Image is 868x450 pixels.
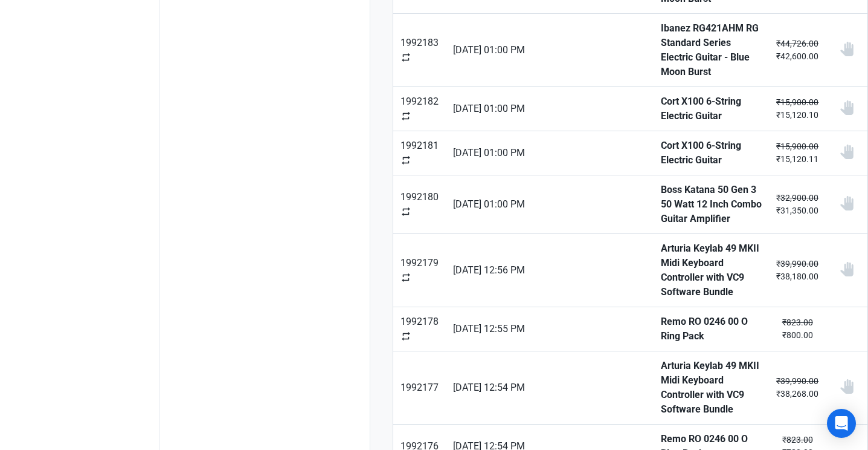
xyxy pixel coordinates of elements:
a: ₹32,900.00₹31,350.00 [769,175,826,233]
a: [DATE] 01:00 PM [446,87,654,131]
small: ₹15,120.11 [776,140,818,166]
strong: Boss Katana 50 Gen 3 50 Watt 12 Inch Combo Guitar Amplifier [661,183,762,226]
a: 1992179repeat [393,234,446,307]
small: ₹38,180.00 [776,258,818,283]
a: ₹15,900.00₹15,120.11 [769,131,826,175]
img: status_user_offer_unavailable.svg [840,379,854,394]
span: [DATE] 01:00 PM [453,43,646,57]
s: ₹15,900.00 [776,142,818,151]
div: Open Intercom Messenger [827,409,856,438]
span: repeat [400,52,411,63]
a: 1992182repeat [393,87,446,131]
a: Cort X100 6-String Electric Guitar [654,87,769,131]
span: [DATE] 01:00 PM [453,197,646,212]
small: ₹15,120.10 [776,96,818,122]
a: Remo RO 0246 00 O Ring Pack [654,307,769,351]
a: Boss Katana 50 Gen 3 50 Watt 12 Inch Combo Guitar Amplifier [654,175,769,233]
a: 1992178repeat [393,307,446,351]
strong: Arturia Keylab 49 MKII Midi Keyboard Controller with VC9 Software Bundle [661,359,762,417]
a: [DATE] 01:00 PM [446,14,654,86]
s: ₹39,990.00 [776,259,818,269]
strong: Cort X100 6-String Electric Guitar [661,94,762,123]
strong: Ibanez RG421AHM RG Standard Series Electric Guitar - Blue Moon Burst [661,21,762,79]
span: [DATE] 01:00 PM [453,102,646,116]
a: 1992181repeat [393,131,446,175]
a: ₹823.00₹800.00 [769,307,826,351]
small: ₹31,350.00 [776,192,818,217]
a: ₹44,726.00₹42,600.00 [769,14,826,86]
span: [DATE] 12:55 PM [453,322,646,336]
a: ₹15,900.00₹15,120.10 [769,87,826,131]
img: status_user_offer_unavailable.svg [840,145,854,159]
span: repeat [400,272,411,283]
a: Cort X100 6-String Electric Guitar [654,131,769,175]
s: ₹39,990.00 [776,376,818,386]
s: ₹823.00 [782,435,813,445]
s: ₹32,900.00 [776,193,818,203]
s: ₹44,726.00 [776,39,818,48]
img: status_user_offer_unavailable.svg [840,196,854,210]
span: repeat [400,155,411,166]
strong: Cort X100 6-String Electric Guitar [661,139,762,168]
span: repeat [400,331,411,342]
a: 1992177 [393,351,446,424]
a: ₹39,990.00₹38,268.00 [769,351,826,424]
span: repeat [400,206,411,217]
a: Ibanez RG421AHM RG Standard Series Electric Guitar - Blue Moon Burst [654,14,769,86]
a: [DATE] 01:00 PM [446,131,654,175]
span: [DATE] 12:56 PM [453,263,646,278]
strong: Arturia Keylab 49 MKII Midi Keyboard Controller with VC9 Software Bundle [661,241,762,299]
a: [DATE] 01:00 PM [446,175,654,233]
strong: Remo RO 0246 00 O Ring Pack [661,315,762,344]
span: repeat [400,111,411,122]
span: [DATE] 01:00 PM [453,146,646,160]
a: [DATE] 12:54 PM [446,351,654,424]
a: 1992180repeat [393,175,446,233]
small: ₹800.00 [776,316,818,342]
img: status_user_offer_unavailable.svg [840,100,854,115]
s: ₹823.00 [782,318,813,327]
img: status_user_offer_unavailable.svg [840,42,854,56]
small: ₹38,268.00 [776,375,818,400]
a: [DATE] 12:55 PM [446,307,654,351]
a: ₹39,990.00₹38,180.00 [769,234,826,307]
a: 1992183repeat [393,14,446,86]
span: [DATE] 12:54 PM [453,380,646,395]
a: Arturia Keylab 49 MKII Midi Keyboard Controller with VC9 Software Bundle [654,351,769,424]
s: ₹15,900.00 [776,97,818,107]
img: status_user_offer_unavailable.svg [840,262,854,276]
a: Arturia Keylab 49 MKII Midi Keyboard Controller with VC9 Software Bundle [654,234,769,307]
small: ₹42,600.00 [776,37,818,63]
a: [DATE] 12:56 PM [446,234,654,307]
